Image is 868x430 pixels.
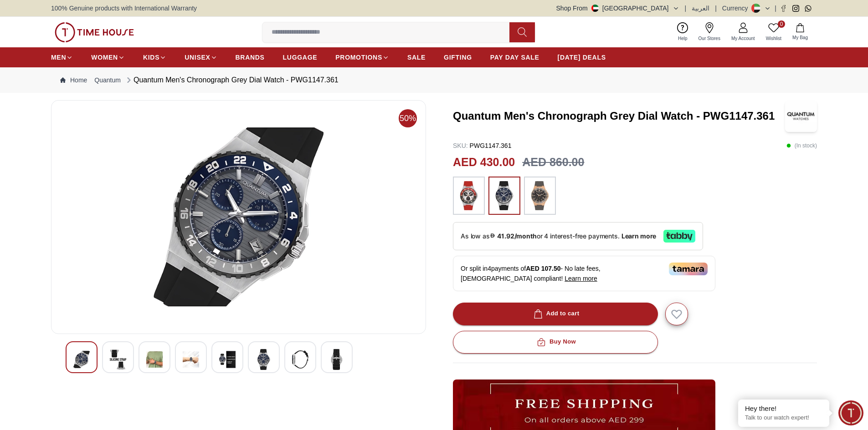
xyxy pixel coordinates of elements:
img: ... [493,181,516,210]
span: UNISEX [185,53,210,62]
span: LUGGAGE [283,53,318,62]
div: Buy Now [535,337,576,347]
img: ... [529,181,551,210]
span: Our Stores [695,35,724,42]
a: 0Wishlist [760,20,787,44]
span: My Account [728,35,759,42]
a: Instagram [792,5,799,12]
div: Quantum Men's Chronograph Grey Dial Watch - PWG1147.361 [124,75,339,86]
button: Add to cart [453,303,658,325]
span: 0 [778,20,785,28]
a: WOMEN [91,49,125,66]
a: PROMOTIONS [335,49,389,66]
img: Quantum Men's Chronograph Silver Dial Watch - PWG1147.358 [329,349,345,370]
span: SALE [407,53,426,62]
a: Whatsapp [805,5,812,12]
a: Home [60,76,87,85]
img: Quantum Men's Chronograph Silver Dial Watch - PWG1147.358 [183,349,199,370]
button: العربية [692,4,709,13]
img: United Arab Emirates [591,5,599,12]
span: WOMEN [91,53,118,62]
a: Quantum [94,76,121,85]
img: Quantum Men's Chronograph Silver Dial Watch - PWG1147.358 [292,349,308,370]
p: PWG1147.361 [453,141,511,150]
a: MEN [51,49,73,66]
span: MEN [51,53,66,62]
p: Talk to our watch expert! [745,414,822,422]
span: PROMOTIONS [335,53,382,62]
span: | [775,4,776,13]
h2: AED 430.00 [453,154,515,171]
span: KIDS [143,53,159,62]
img: Quantum Men's Chronograph Silver Dial Watch - PWG1147.358 [110,349,126,370]
div: Hey there! [745,404,822,413]
button: Shop From[GEOGRAPHIC_DATA] [556,4,679,13]
a: PAY DAY SALE [490,49,539,66]
a: UNISEX [185,49,217,66]
h3: AED 860.00 [522,154,584,171]
span: 50% [399,109,417,127]
a: BRANDS [236,49,265,66]
span: | [685,4,687,13]
button: Buy Now [453,331,658,354]
div: Or split in 4 payments of - No late fees, [DEMOGRAPHIC_DATA] compliant! [453,256,715,291]
a: [DATE] DEALS [558,49,606,66]
a: SALE [407,49,426,66]
img: Quantum Men's Chronograph Silver Dial Watch - PWG1147.358 [146,349,163,370]
span: Help [674,35,691,42]
span: My Bag [789,34,812,41]
button: My Bag [787,21,813,43]
a: Facebook [780,5,787,12]
span: Learn more [565,275,597,282]
span: BRANDS [236,53,265,62]
span: Wishlist [762,35,785,42]
span: | [715,4,717,13]
img: Quantum Men's Chronograph Grey Dial Watch - PWG1147.361 [785,100,817,132]
h3: Quantum Men's Chronograph Grey Dial Watch - PWG1147.361 [453,109,785,123]
div: Add to cart [532,309,580,319]
a: Help [673,20,693,44]
a: LUGGAGE [283,49,318,66]
span: GIFTING [444,53,472,62]
a: GIFTING [444,49,472,66]
span: 100% Genuine products with International Warranty [51,4,197,13]
div: Currency [722,4,752,13]
div: Chat Widget [838,400,863,425]
p: ( In stock ) [786,141,817,150]
img: Quantum Men's Chronograph Silver Dial Watch - PWG1147.358 [59,108,418,326]
span: AED 107.50 [526,265,560,272]
span: SKU : [453,142,468,149]
span: [DATE] DEALS [558,53,606,62]
nav: Breadcrumb [51,67,817,93]
a: Our Stores [693,20,726,44]
span: PAY DAY SALE [490,53,539,62]
img: Quantum Men's Chronograph Silver Dial Watch - PWG1147.358 [73,349,90,370]
img: Quantum Men's Chronograph Silver Dial Watch - PWG1147.358 [219,349,236,370]
img: ... [55,22,134,42]
img: ... [457,181,480,210]
img: Quantum Men's Chronograph Silver Dial Watch - PWG1147.358 [256,349,272,370]
a: KIDS [143,49,166,66]
img: Tamara [669,263,708,275]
